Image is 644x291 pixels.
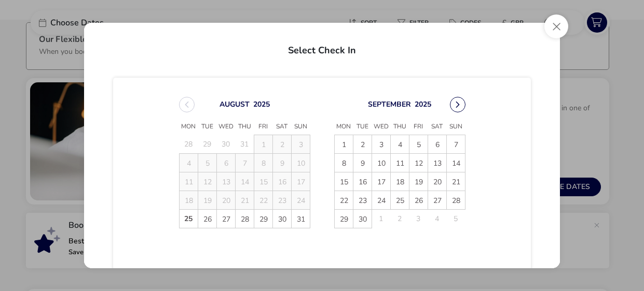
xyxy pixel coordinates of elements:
span: 28 [236,210,254,228]
td: 2 [390,210,409,228]
td: 12 [409,154,428,172]
span: Sun [446,119,465,135]
td: 10 [291,154,310,172]
td: 3 [291,135,310,154]
td: 29 [198,135,216,154]
td: 17 [372,172,390,191]
td: 5 [198,154,216,172]
td: 3 [372,135,390,154]
td: 8 [254,154,272,172]
td: 5 [409,135,428,154]
span: Tue [198,119,216,135]
td: 22 [334,191,353,210]
span: 27 [217,210,236,228]
td: 29 [254,210,272,228]
td: 20 [216,191,235,210]
td: 20 [428,172,446,191]
span: 19 [410,173,428,191]
td: 16 [353,172,372,191]
td: 23 [353,191,372,210]
span: 2 [354,136,372,154]
td: 24 [291,191,310,210]
td: 21 [235,191,254,210]
td: 1 [334,135,353,154]
td: 28 [235,210,254,228]
td: 6 [428,135,446,154]
span: 28 [447,192,465,210]
td: 30 [272,210,291,228]
span: Sun [291,119,310,135]
span: 17 [373,173,391,191]
td: 4 [390,135,409,154]
span: 26 [199,210,217,228]
td: 30 [353,210,372,228]
span: 6 [429,136,447,154]
td: 30 [216,135,235,154]
td: 7 [235,154,254,172]
span: 3 [373,136,391,154]
td: 31 [235,135,254,154]
span: 9 [354,154,372,172]
td: 19 [198,191,216,210]
span: 25 [391,192,409,210]
span: 16 [354,173,372,191]
span: 25 [180,210,198,228]
span: Mon [179,119,198,135]
span: 30 [273,210,292,228]
span: 30 [354,210,372,228]
td: 23 [272,191,291,210]
td: 29 [334,210,353,228]
span: 22 [335,192,353,210]
span: 24 [373,192,391,210]
button: Close [544,14,568,38]
td: 28 [446,191,465,210]
button: Choose Month [220,99,250,109]
span: 4 [391,136,409,154]
td: 3 [409,210,428,228]
td: 14 [446,154,465,172]
td: 31 [291,210,310,228]
td: 19 [409,172,428,191]
td: 1 [254,135,272,154]
td: 4 [179,154,198,172]
span: Thu [235,119,254,135]
span: Sat [428,119,446,135]
td: 18 [390,172,409,191]
span: Tue [353,119,372,135]
span: 20 [429,173,447,191]
td: 26 [409,191,428,210]
button: Choose Year [253,99,270,109]
td: 10 [372,154,390,172]
button: Choose Year [415,99,431,109]
span: 14 [447,154,465,172]
td: 4 [428,210,446,228]
h2: Select Check In [92,33,552,63]
td: 14 [235,172,254,191]
button: Choose Month [368,99,411,109]
td: 1 [372,210,390,228]
td: 9 [272,154,291,172]
td: 2 [353,135,372,154]
span: 29 [335,210,353,228]
td: 11 [390,154,409,172]
span: Thu [390,119,409,135]
span: 23 [354,192,372,210]
span: 26 [410,192,428,210]
span: 11 [391,154,409,172]
td: 9 [353,154,372,172]
span: 7 [447,136,465,154]
span: 8 [335,154,353,172]
td: 18 [179,191,198,210]
td: 8 [334,154,353,172]
td: 5 [446,210,465,228]
td: 27 [216,210,235,228]
td: 22 [254,191,272,210]
td: 13 [428,154,446,172]
span: 15 [335,173,353,191]
span: 31 [292,210,310,228]
td: 7 [446,135,465,154]
div: Choose Date [170,84,475,241]
td: 6 [216,154,235,172]
span: Wed [372,119,390,135]
span: Sat [272,119,291,135]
